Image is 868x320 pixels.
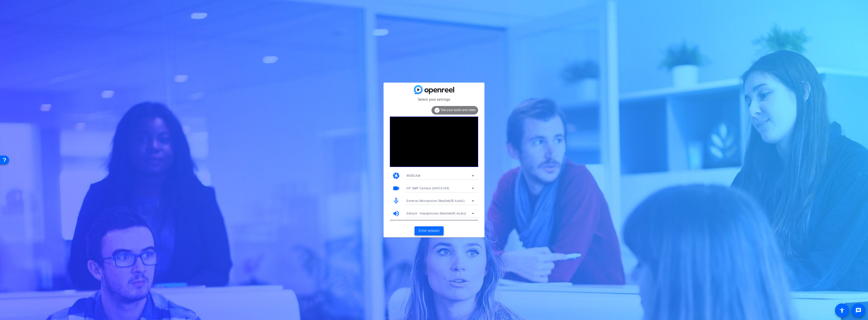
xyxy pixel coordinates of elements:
[855,307,861,313] mat-icon: message
[419,228,440,233] span: Enter session
[392,197,400,205] mat-icon: mic_none
[839,307,845,313] mat-icon: accessibility
[406,174,420,177] span: WEBCAM
[384,97,484,102] mat-card-subtitle: Select your settings
[406,212,466,215] span: Default - Headphones (Realtek(R) Audio)
[392,185,400,192] mat-icon: videocam
[406,199,465,203] span: External Microphone (Realtek(R) Audio)
[414,85,454,94] img: blue-gradient.svg
[392,172,400,180] mat-icon: camera
[392,210,400,217] mat-icon: volume_up
[415,226,444,235] button: Enter session
[406,187,449,190] span: HP 5MP Camera (04f2:b7e9)
[441,108,476,112] span: Test your audio and video
[434,107,440,113] mat-icon: info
